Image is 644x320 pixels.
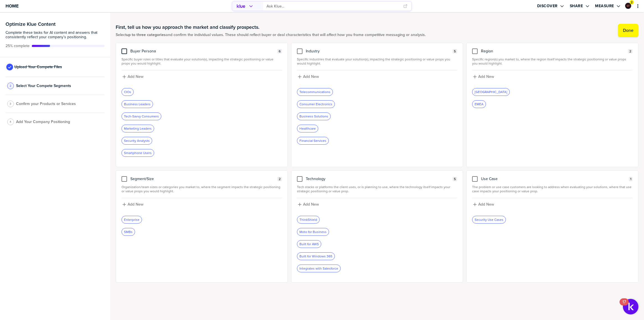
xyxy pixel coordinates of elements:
label: Done [623,28,633,33]
label: Add New [128,202,143,207]
span: Specific industries that evaluate your solution(s), impacting the strategic positioning or value ... [297,57,457,66]
button: Open Resource Center, 17 new notifications [623,299,638,314]
span: Organization/team sizes or categories you market to, where the segment impacts the strategic posi... [121,185,282,193]
span: Complete these tasks for AI content and answers that consistently reflect your company’s position... [6,30,105,39]
span: Specific region(s) you market to, where the region itself impacts the strategic positioning or va... [472,57,633,66]
div: Graham Tutti [625,3,631,9]
button: Add New [472,74,633,80]
span: 3 [10,102,11,106]
h3: Optimize Klue Content [6,22,105,27]
label: Discover [537,4,558,9]
span: Home [6,4,19,8]
span: The problem or use case customers are looking to address when evaluating your solutions, where th... [472,185,633,193]
span: Tech stacks or platforms the client uses, or is planning to use, where the technology itself impa... [297,185,457,193]
span: Select Your Compete Segments [16,84,71,88]
span: 6 [279,49,281,53]
label: Share [570,4,583,9]
span: Add Your Company Positioning [16,120,70,124]
div: 17 [622,302,626,309]
span: 4 [10,120,11,124]
span: 5 [454,177,456,181]
strong: up to three categories [126,32,166,38]
span: Upload Your Compete Files [14,65,62,69]
button: Add New [121,201,282,208]
input: Ask Klue... [267,2,400,11]
span: Industry [306,49,320,53]
span: 1 [630,177,631,181]
span: Confirm your Products or Services [16,102,76,106]
label: Add New [478,202,494,207]
span: Active [6,44,30,48]
button: Add New [121,74,282,80]
span: Technology [306,177,325,181]
button: Add New [297,201,457,208]
span: 2 [279,177,281,181]
span: Use Case [481,177,498,181]
span: Specific buyer roles or titles that evaluate your solution(s), impacting the strategic positionin... [121,57,282,66]
button: Add New [472,201,633,208]
span: 2 [10,84,11,88]
label: Add New [303,202,319,207]
h1: First, tell us how you approach the market and classify prospects. [116,24,426,30]
a: Edit Profile [625,2,632,9]
span: 2 [631,0,633,4]
span: Select and confirm the individual values. These should reflect buyer or deal characteristics that... [116,33,426,37]
span: Segment/Size [130,177,154,181]
button: Add New [297,74,457,80]
span: 5 [454,49,456,53]
label: Add New [303,74,319,79]
label: Add New [478,74,494,79]
label: Measure [595,4,614,9]
label: Add New [128,74,143,79]
span: Buyer Persona [130,49,156,53]
span: Region [481,49,493,53]
img: ee1355cada6433fc92aa15fbfe4afd43-sml.png [626,3,631,8]
button: Done [618,24,638,37]
span: 2 [629,49,631,53]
